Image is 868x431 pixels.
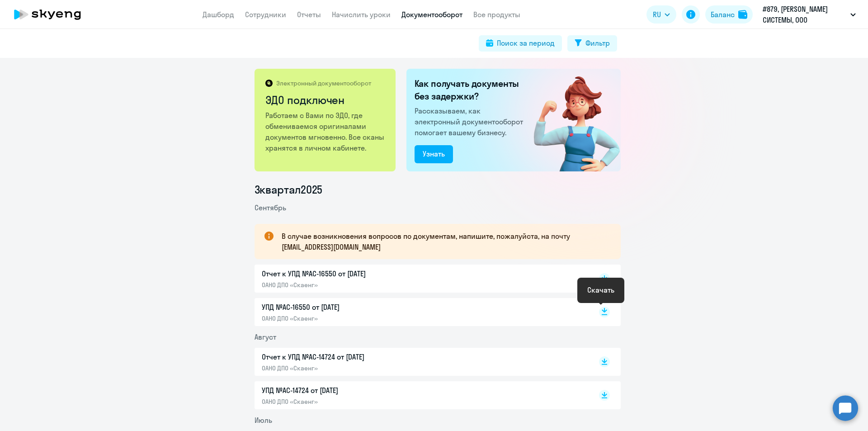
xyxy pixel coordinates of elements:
p: ОАНО ДПО «Скаенг» [262,281,452,289]
p: УПД №AC-14724 от [DATE] [262,385,452,396]
button: RU [646,5,676,24]
button: Узнать [415,145,453,163]
a: Документооборот [401,10,462,19]
a: Сотрудники [245,10,286,19]
h2: ЭДО подключен [265,93,386,107]
a: Отчеты [297,10,321,19]
div: Баланс [711,9,735,20]
a: Начислить уроки [332,10,391,19]
button: Поиск за период [479,35,562,52]
p: Работаем с Вами по ЭДО, где обмениваемся оригиналами документов мгновенно. Все сканы хранятся в л... [265,110,386,153]
a: Дашборд [203,10,234,19]
button: Балансbalance [705,5,753,24]
button: Фильтр [567,35,617,52]
p: Рассказываем, как электронный документооборот помогает вашему бизнесу. [415,105,527,138]
p: УПД №AC-16550 от [DATE] [262,302,452,313]
p: Электронный документооборот [276,79,371,87]
span: Август [255,332,276,341]
p: ОАНО ДПО «Скаенг» [262,314,452,322]
a: Отчет к УПД №AC-16550 от [DATE]ОАНО ДПО «Скаенг» [262,268,580,289]
img: balance [738,10,747,19]
p: ОАНО ДПО «Скаенг» [262,364,452,372]
a: Отчет к УПД №AC-14724 от [DATE]ОАНО ДПО «Скаенг» [262,351,580,372]
div: Узнать [423,148,445,159]
p: #879, [PERSON_NAME] СИСТЕМЫ, ООО [763,4,847,25]
a: УПД №AC-16550 от [DATE]ОАНО ДПО «Скаенг» [262,302,580,322]
div: Поиск за период [497,38,555,48]
span: Июль [255,416,272,425]
span: Сентябрь [255,203,286,212]
li: 3 квартал 2025 [255,182,621,197]
a: УПД №AC-14724 от [DATE]ОАНО ДПО «Скаенг» [262,385,580,406]
div: Фильтр [585,38,610,48]
p: Отчет к УПД №AC-14724 от [DATE] [262,351,452,362]
button: #879, [PERSON_NAME] СИСТЕМЫ, ООО [758,4,860,25]
a: Все продукты [473,10,520,19]
p: В случае возникновения вопросов по документам, напишите, пожалуйста, на почту [EMAIL_ADDRESS][DOM... [282,231,604,252]
h2: Как получать документы без задержки? [415,77,527,103]
span: RU [653,9,661,20]
p: ОАНО ДПО «Скаенг» [262,398,452,406]
img: connected [519,69,621,171]
p: Отчет к УПД №AC-16550 от [DATE] [262,268,452,279]
div: Скачать [587,284,614,295]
